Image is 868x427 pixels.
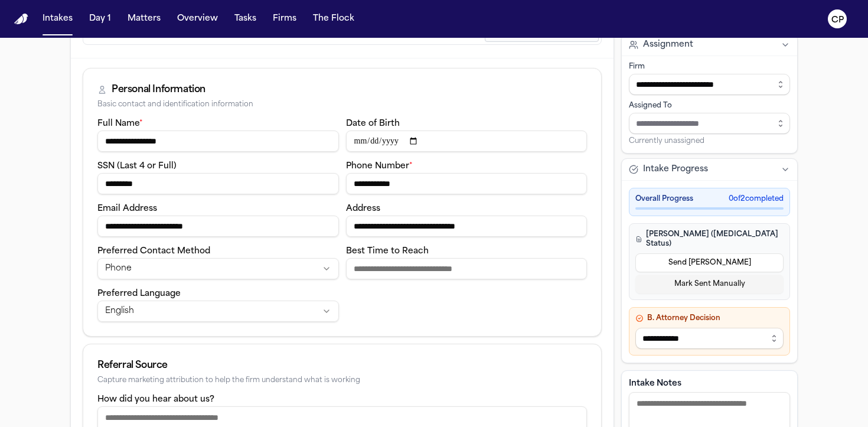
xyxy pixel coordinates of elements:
[729,194,784,204] span: 0 of 2 completed
[97,204,157,213] label: Email Address
[635,314,784,323] h4: B. Attorney Decision
[97,131,339,152] input: Full name
[14,14,28,25] a: Home
[97,173,339,194] input: SSN
[97,100,587,109] div: Basic contact and identification information
[123,8,165,30] button: Matters
[97,216,339,237] input: Email address
[346,216,588,237] input: Address
[629,378,790,390] label: Intake Notes
[643,164,708,175] span: Intake Progress
[97,376,587,385] div: Capture marketing attribution to help the firm understand what is working
[622,34,797,56] button: Assignment
[97,289,181,298] label: Preferred Language
[268,8,301,30] button: Firms
[629,101,790,110] div: Assigned To
[346,258,588,279] input: Best time to reach
[14,14,28,25] img: Finch Logo
[346,204,380,213] label: Address
[346,131,588,152] input: Date of birth
[308,8,359,30] button: The Flock
[635,275,784,294] button: Mark Sent Manually
[629,62,790,71] div: Firm
[97,119,143,128] label: Full Name
[38,8,77,30] button: Intakes
[635,230,784,249] h4: [PERSON_NAME] ([MEDICAL_DATA] Status)
[629,136,704,146] span: Currently unassigned
[97,358,587,373] div: Referral Source
[230,8,261,30] button: Tasks
[97,162,177,171] label: SSN (Last 4 or Full)
[172,8,223,30] button: Overview
[635,253,784,272] button: Send [PERSON_NAME]
[346,247,429,256] label: Best Time to Reach
[629,113,790,134] input: Assign to staff member
[643,39,693,51] span: Assignment
[635,194,693,204] span: Overall Progress
[346,162,413,171] label: Phone Number
[346,119,400,128] label: Date of Birth
[84,8,116,30] button: Day 1
[622,159,797,180] button: Intake Progress
[97,395,214,404] label: How did you hear about us?
[112,83,205,97] div: Personal Information
[97,247,210,256] label: Preferred Contact Method
[629,74,790,95] input: Select firm
[346,173,588,194] input: Phone number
